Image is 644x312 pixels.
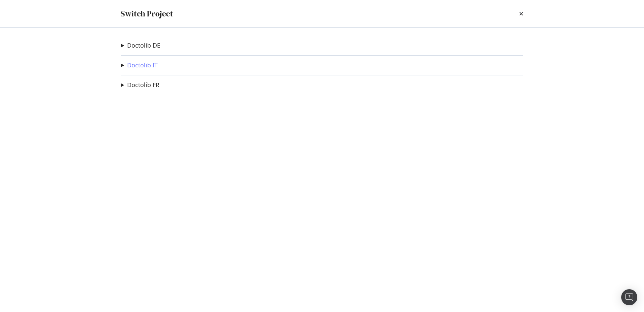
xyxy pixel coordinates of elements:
a: Doctolib DE [127,42,160,49]
summary: Doctolib IT [121,61,158,70]
div: Open Intercom Messenger [621,289,637,305]
div: times [519,8,523,19]
div: Switch Project [121,8,173,19]
summary: Doctolib DE [121,41,160,50]
a: Doctolib FR [127,81,159,88]
a: Doctolib IT [127,62,158,69]
summary: Doctolib FR [121,81,159,89]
